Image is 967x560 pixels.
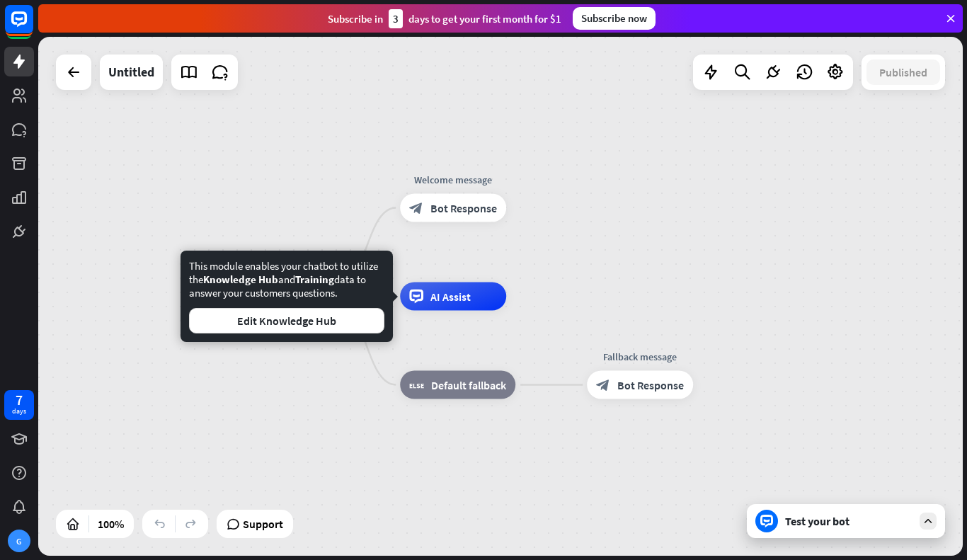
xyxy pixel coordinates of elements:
div: 100% [93,513,128,535]
span: Support [243,513,283,535]
div: This module enables your chatbot to utilize the and data to answer your customers questions. [189,259,384,333]
div: Untitled [108,55,154,90]
div: Test your bot [785,514,912,528]
div: G [8,530,30,552]
div: Welcome message [389,173,517,187]
span: Bot Response [430,201,497,215]
a: 7 days [4,390,34,420]
div: Subscribe now [573,7,656,30]
div: Subscribe in days to get your first month for $1 [328,9,561,28]
i: block_bot_response [596,378,610,392]
span: Default fallback [431,378,506,392]
button: Open LiveChat chat widget [11,6,54,48]
span: Training [295,273,334,286]
span: Bot Response [617,378,684,392]
i: block_fallback [409,378,424,392]
div: 7 [16,394,23,406]
button: Published [866,59,940,85]
div: 3 [389,9,403,28]
div: days [12,406,26,416]
div: Fallback message [576,350,704,364]
span: AI Assist [430,290,471,304]
i: block_bot_response [409,201,423,215]
button: Edit Knowledge Hub [189,308,384,333]
span: Knowledge Hub [203,273,278,286]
